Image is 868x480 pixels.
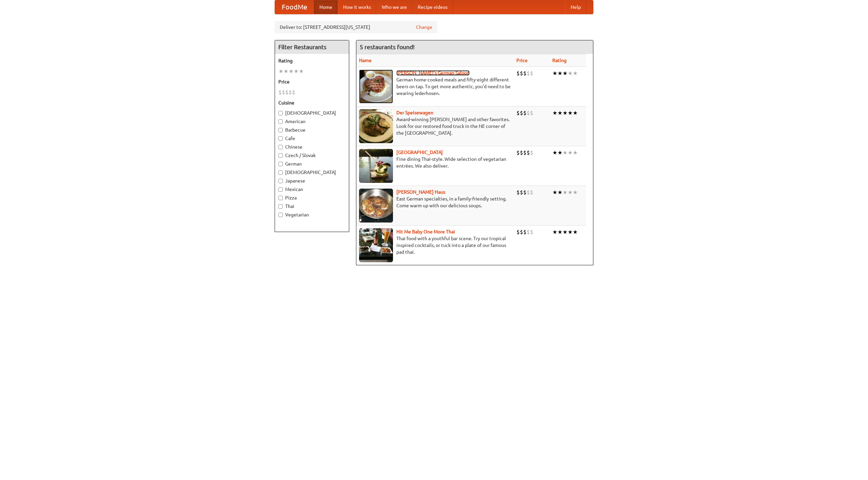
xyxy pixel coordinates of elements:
li: $ [523,189,527,196]
a: Who we are [376,0,412,14]
input: Japanese [278,179,283,183]
li: ★ [552,109,557,117]
li: $ [527,109,530,117]
li: $ [292,89,295,96]
li: $ [520,149,523,156]
li: ★ [573,70,578,77]
li: ★ [552,149,557,156]
li: ★ [289,68,294,75]
li: $ [527,228,530,236]
img: speisewagen.jpg [359,109,393,143]
p: Thai food with a youthful bar scene. Try our tropical inspired cocktails, or tuck into a plate of... [359,235,511,255]
a: Home [314,0,338,14]
li: $ [523,70,527,77]
li: $ [523,109,527,117]
a: Help [565,0,586,14]
a: [GEOGRAPHIC_DATA] [396,150,443,155]
li: $ [516,109,520,117]
li: ★ [568,189,573,196]
li: ★ [573,189,578,196]
li: $ [520,109,523,117]
li: ★ [278,68,283,75]
input: Pizza [278,196,283,200]
label: Japanese [278,177,346,184]
a: Name [359,58,372,63]
li: $ [516,149,520,156]
h4: Filter Restaurants [275,40,349,54]
p: German home-cooked meals and fifty-eight different beers on tap. To get more authentic, you'd nee... [359,76,511,97]
label: Mexican [278,186,346,193]
li: ★ [568,109,573,117]
li: $ [516,228,520,236]
label: Barbecue [278,127,346,133]
a: Hit Me Baby One More Thai [396,229,455,234]
label: American [278,118,346,125]
ng-pluralize: 5 restaurants found! [360,44,415,50]
label: [DEMOGRAPHIC_DATA] [278,169,346,176]
label: German [278,160,346,167]
input: [DEMOGRAPHIC_DATA] [278,111,283,115]
li: ★ [563,70,568,77]
li: $ [530,149,533,156]
img: satay.jpg [359,149,393,183]
input: Chinese [278,145,283,149]
h5: Cuisine [278,99,346,106]
li: ★ [283,68,289,75]
input: Vegetarian [278,213,283,217]
li: ★ [557,228,563,236]
li: ★ [299,68,304,75]
li: ★ [573,228,578,236]
label: Pizza [278,194,346,201]
li: $ [527,189,530,196]
li: $ [530,228,533,236]
li: ★ [568,228,573,236]
input: Thai [278,204,283,209]
img: esthers.jpg [359,70,393,103]
li: $ [520,70,523,77]
li: $ [285,89,289,96]
li: $ [520,228,523,236]
a: Recipe videos [412,0,453,14]
input: Cafe [278,136,283,141]
label: Thai [278,203,346,210]
li: ★ [557,189,563,196]
li: $ [527,70,530,77]
p: Award-winning [PERSON_NAME] and other favorites. Look for our restored food truck in the NE corne... [359,116,511,136]
input: [DEMOGRAPHIC_DATA] [278,170,283,175]
label: [DEMOGRAPHIC_DATA] [278,110,346,116]
p: East German specialties, in a family-friendly setting. Come warm up with our delicious soups. [359,195,511,209]
li: ★ [563,228,568,236]
li: ★ [568,149,573,156]
label: Czech / Slovak [278,152,346,159]
a: FoodMe [275,0,314,14]
img: kohlhaus.jpg [359,189,393,223]
li: $ [530,70,533,77]
li: ★ [573,109,578,117]
h5: Rating [278,57,346,64]
li: $ [523,149,527,156]
a: [PERSON_NAME] Haus [396,189,445,195]
li: ★ [552,228,557,236]
a: Price [516,58,528,63]
li: ★ [563,109,568,117]
a: [PERSON_NAME]'s German Saloon [396,70,470,76]
a: Der Speisewagen [396,110,433,115]
input: Mexican [278,187,283,192]
input: German [278,162,283,166]
h5: Price [278,78,346,85]
li: $ [282,89,285,96]
li: ★ [557,109,563,117]
li: $ [516,189,520,196]
li: ★ [552,70,557,77]
label: Chinese [278,143,346,150]
li: ★ [294,68,299,75]
li: $ [278,89,282,96]
p: Fine dining Thai-style. Wide selection of vegetarian entrées. We also deliver. [359,156,511,169]
li: $ [520,189,523,196]
li: ★ [552,189,557,196]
